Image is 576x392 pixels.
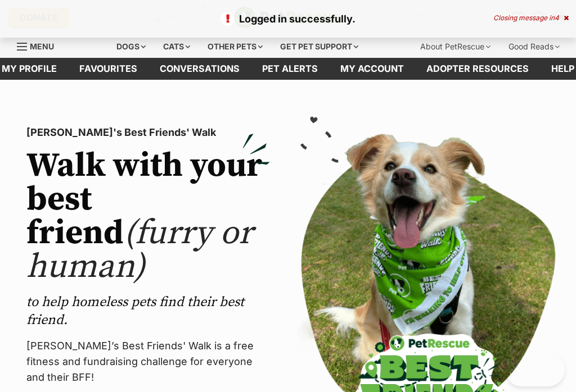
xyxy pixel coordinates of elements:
[26,149,270,284] h2: Walk with your best friend
[505,353,565,386] iframe: Help Scout Beacon - Open
[26,338,270,385] p: [PERSON_NAME]’s Best Friends' Walk is a free fitness and fundraising challenge for everyone and t...
[26,212,253,288] span: (furry or human)
[501,35,568,58] div: Good Reads
[251,58,329,80] a: Pet alerts
[17,35,62,56] a: Menu
[329,58,415,80] a: My account
[200,35,271,58] div: Other pets
[148,58,251,80] a: conversations
[26,125,270,140] p: [PERSON_NAME]'s Best Friends' Walk
[26,293,270,329] p: to help homeless pets find their best friend.
[68,58,148,80] a: Favourites
[155,35,198,58] div: Cats
[30,42,54,51] span: Menu
[412,35,498,58] div: About PetRescue
[415,58,540,80] a: Adopter resources
[272,35,366,58] div: Get pet support
[109,35,154,58] div: Dogs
